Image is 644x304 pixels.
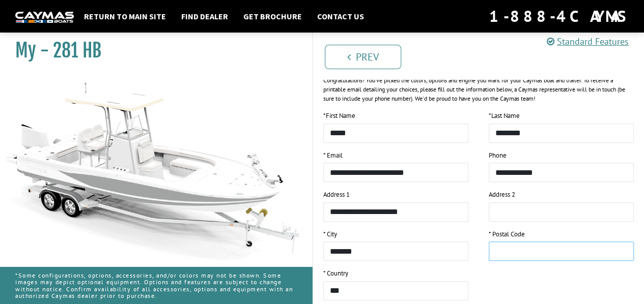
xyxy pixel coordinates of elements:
p: *Some configurations, options, accessories, and/or colors may not be shown. Some images may depic... [15,267,297,304]
label: * City [323,229,337,239]
label: Address 1 [323,190,350,200]
h1: My - 281 HB [15,39,287,62]
a: Standard Features [547,36,629,47]
label: * Postal Code [489,229,525,239]
label: Last Name [489,111,520,121]
label: Phone [489,150,507,161]
label: First Name [323,111,355,121]
a: Find Dealer [176,10,233,23]
img: white-logo-c9c8dbefe5ff5ceceb0f0178aa75bf4bb51f6bca0971e226c86eb53dfe498488.png [15,12,74,22]
a: Return to main site [79,10,171,23]
a: Get Brochure [238,10,307,23]
label: Address 2 [489,190,515,200]
a: Prev [325,45,401,69]
a: Contact Us [312,10,369,23]
div: 1-888-4CAYMAS [489,5,629,27]
label: * Email [323,150,343,161]
div: Congratulations! You’ve picked the colors, options and engine you want for your Caymas boat and t... [323,76,634,103]
label: * Country [323,268,348,279]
